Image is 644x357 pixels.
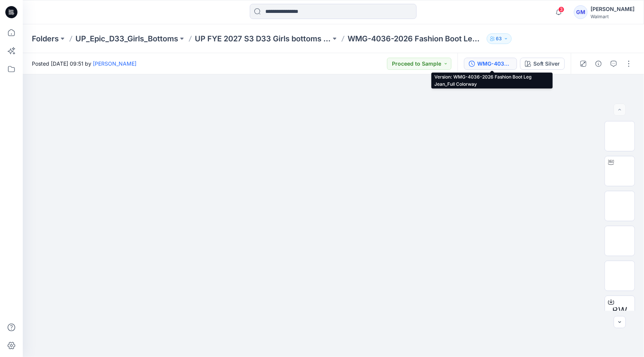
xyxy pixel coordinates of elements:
button: 63 [487,33,512,44]
div: [PERSON_NAME] [591,5,635,14]
a: UP FYE 2027 S3 D33 Girls bottoms Epic [195,33,331,44]
button: Soft Silver [520,58,565,70]
a: UP_Epic_D33_Girls_Bottoms [75,33,178,44]
a: Folders [32,33,59,44]
span: BW [612,304,627,318]
span: 3 [558,6,564,13]
p: 63 [496,35,502,43]
div: Soft Silver [533,60,560,68]
p: WMG-4036-2026 Fashion Boot Leg [PERSON_NAME] [348,33,484,44]
button: Details [592,58,605,70]
button: WMG-4036-2026 Fashion Boot Leg Jean_Full Colorway [464,58,517,70]
div: Walmart [591,14,635,19]
div: GM [574,5,588,19]
div: WMG-4036-2026 Fashion Boot Leg Jean_Full Colorway [477,60,512,68]
span: Posted [DATE] 09:51 by [32,60,136,68]
a: [PERSON_NAME] [93,60,136,67]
